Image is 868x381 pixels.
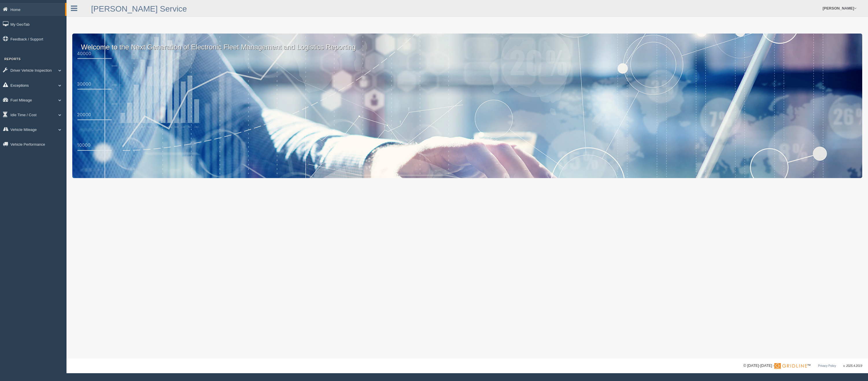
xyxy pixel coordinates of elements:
div: © [DATE]-[DATE] - ™ [743,363,862,369]
p: Welcome to the Next Generation of Electronic Fleet Management and Logistics Reporting [72,34,862,52]
img: Gridline [774,363,807,369]
span: v. 2025.4.2019 [843,364,862,367]
a: Privacy Policy [818,364,836,367]
a: [PERSON_NAME] Service [91,4,187,13]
